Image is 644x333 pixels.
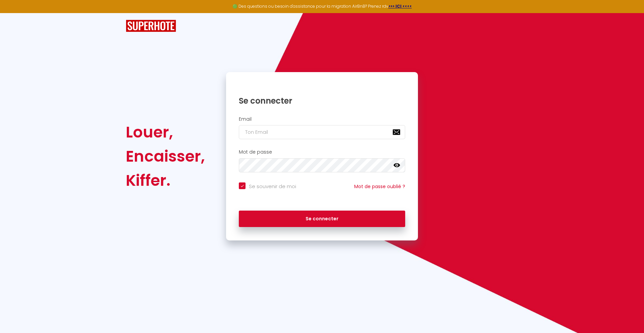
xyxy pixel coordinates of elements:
h2: Mot de passe [239,149,405,155]
div: Encaisser, [126,144,205,168]
a: >>> ICI <<<< [388,3,412,9]
h1: Se connecter [239,96,405,106]
button: Se connecter [239,211,405,227]
h2: Email [239,116,405,122]
input: Ton Email [239,125,405,139]
div: Louer, [126,120,205,144]
img: SuperHote logo [126,20,176,32]
div: Kiffer. [126,168,205,192]
a: Mot de passe oublié ? [354,183,405,190]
